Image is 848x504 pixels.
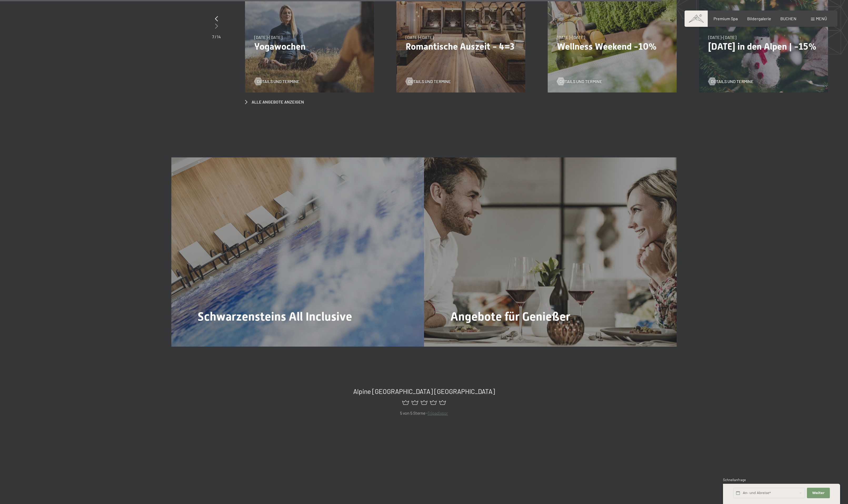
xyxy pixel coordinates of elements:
span: Details und Termine [560,79,602,84]
span: Angebote für Genießer [450,310,570,323]
a: Details und Termine [406,79,451,84]
a: Details und Termine [557,79,602,84]
span: Alle Angebote anzeigen [252,99,304,105]
span: Details und Termine [257,79,300,84]
p: Romantische Auszeit - 4=3 [406,41,516,52]
p: [DATE] in den Alpen | -15% [708,41,819,52]
a: Premium Spa [714,16,738,21]
p: Wellness Weekend -10% [557,41,667,52]
span: Menü [816,16,827,21]
span: Details und Termine [711,79,754,84]
span: Schnellanfrage [723,478,746,482]
button: Weiter [807,488,830,498]
a: BUCHEN [780,16,796,21]
span: [DATE]–[DATE] [254,35,282,40]
span: 7 [212,34,214,39]
a: Details und Termine [254,79,300,84]
span: Alpine [GEOGRAPHIC_DATA] [GEOGRAPHIC_DATA] [353,387,495,395]
p: Yogawochen [254,41,365,52]
p: 5 von 5 Sterne - [245,410,604,416]
span: [DATE]–[DATE] [708,35,736,40]
span: Weiter [812,491,825,495]
span: [DATE]–[DATE] [406,35,434,40]
span: Schwarzensteins All Inclusive [198,310,352,323]
span: Details und Termine [408,79,451,84]
a: Bildergalerie [747,16,771,21]
span: [DATE]–[DATE] [557,35,585,40]
span: / [215,34,216,39]
a: Tripadivsor [427,410,448,415]
span: 14 [217,34,221,39]
a: Alle Angebote anzeigen [245,99,304,105]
